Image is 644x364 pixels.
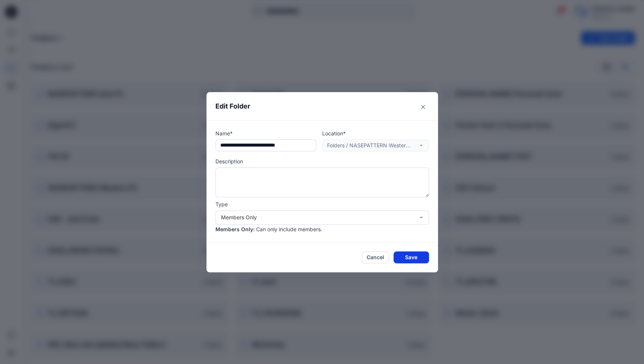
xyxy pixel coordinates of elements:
button: Close [417,101,429,113]
p: Name* [215,129,316,137]
header: Edit Folder [206,92,438,120]
p: Location* [322,129,429,137]
p: Can only include members. [256,225,322,233]
button: Cancel [362,251,389,263]
button: Save [393,251,429,263]
div: Members Only [221,213,414,221]
p: Type [215,200,429,208]
p: Members Only : [215,225,255,233]
p: Description [215,157,429,165]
